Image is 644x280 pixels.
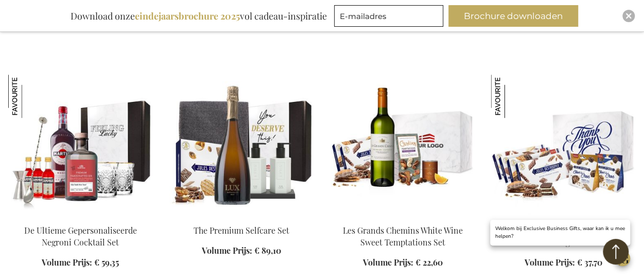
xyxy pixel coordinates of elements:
[94,257,119,268] span: € 59,35
[66,5,332,27] div: Download onze vol cadeau-inspiratie
[254,245,281,256] span: € 89,10
[330,212,475,222] a: Les Grands Chemins White Wine Sweet
[202,245,252,256] span: Volume Prijs:
[342,225,462,248] a: Les Grands Chemins White Wine Sweet Temptations Set
[8,75,153,219] img: The Ultimate Personalized Negroni Cocktail Set
[622,10,635,22] div: Close
[448,5,578,27] button: Brochure downloaden
[362,257,413,268] span: Volume Prijs:
[491,75,534,118] img: Jules Destrooper XL Office Sharing Box
[334,5,446,30] form: marketing offers and promotions
[24,225,137,248] a: De Ultieme Gepersonaliseerde Negroni Cocktail Set
[625,13,632,19] img: Close
[334,5,443,27] input: E-mailadres
[169,212,314,222] a: The Premium Selfcare Set
[135,10,240,22] b: eindejaarsbrochure 2025
[8,75,51,118] img: De Ultieme Gepersonaliseerde Negroni Cocktail Set
[577,257,602,268] span: € 37,70
[42,257,119,269] a: Volume Prijs: € 59,35
[491,75,636,219] img: Jules Destrooper XL Office Sharing Box
[202,245,281,257] a: Volume Prijs: € 89,10
[415,257,442,268] span: € 22,60
[169,75,314,219] img: The Premium Selfcare Set
[525,257,575,268] span: Volume Prijs:
[491,212,636,222] a: Jules Destrooper XL Office Sharing Box Jules Destrooper XL Office Sharing Box
[362,257,442,269] a: Volume Prijs: € 22,60
[525,257,602,269] a: Volume Prijs: € 37,70
[42,257,92,268] span: Volume Prijs:
[8,212,153,222] a: The Ultimate Personalized Negroni Cocktail Set De Ultieme Gepersonaliseerde Negroni Cocktail Set
[330,75,475,219] img: Les Grands Chemins White Wine Sweet
[194,225,289,236] a: The Premium Selfcare Set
